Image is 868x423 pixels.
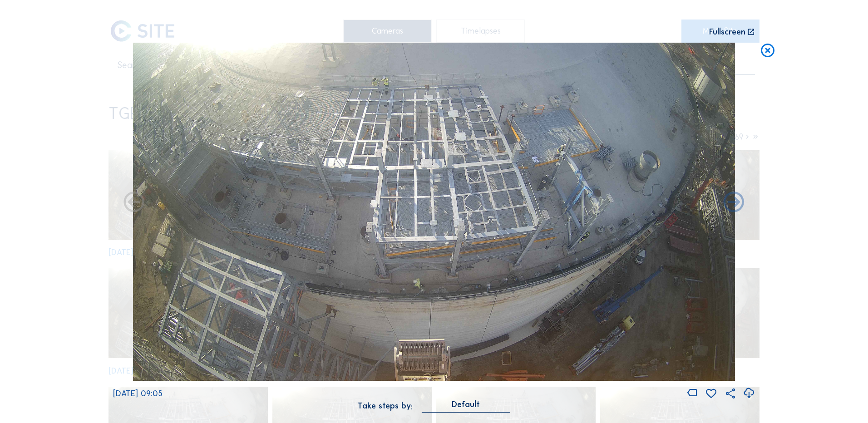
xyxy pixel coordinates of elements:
[452,400,480,408] div: Default
[113,389,163,398] span: [DATE] 09:05
[422,400,510,413] div: Default
[709,28,745,36] div: Fullscreen
[133,43,735,381] img: Image
[122,191,147,216] i: Forward
[721,191,746,216] i: Back
[358,402,413,410] div: Take steps by:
